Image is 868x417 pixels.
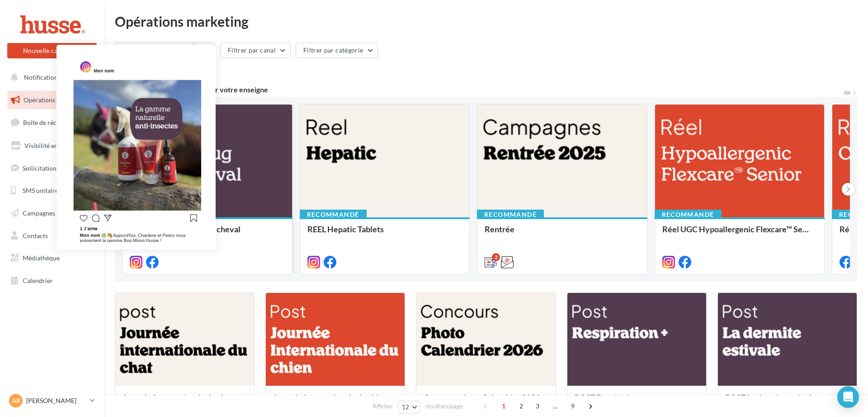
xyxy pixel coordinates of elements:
a: Visibilité en ligne [5,136,99,155]
div: Recommandé [477,210,544,220]
span: Afficher [373,402,393,411]
a: Boîte de réception34 [5,113,99,132]
a: Médiathèque [5,249,99,268]
div: POST La dermite estivale [725,393,849,411]
span: 9 [566,399,580,413]
div: Rentrée [485,225,640,243]
span: Calendrier [23,277,53,284]
div: Opérations marketing [115,14,857,28]
span: Contacts [23,232,48,240]
a: Sollicitation d'avis [5,159,99,178]
div: Recommandé [300,210,367,220]
span: Visibilité en ligne [24,142,73,149]
span: résultats/page [425,402,463,411]
span: Notifications [24,73,61,81]
span: Boîte de réception [23,119,75,126]
a: Campagnes [5,204,99,223]
p: [PERSON_NAME] [26,396,86,405]
div: Recommandé [122,210,189,220]
button: Filtrer par catégorie [296,43,378,58]
button: Nouvelle campagne [7,43,97,58]
a: Opérations [5,91,99,110]
a: Contacts [5,226,99,245]
span: 1 [496,399,511,413]
div: POST Respiration + [575,393,699,411]
a: Calendrier [5,271,99,290]
div: Concours photo Calendrier 2026 [424,393,548,411]
div: 2 [492,253,500,261]
a: AR [PERSON_NAME] [7,392,97,409]
div: Recommandé [655,210,722,220]
div: REEL UGC anti-insectes cheval [130,225,285,243]
div: 107 [115,65,171,75]
button: 12 [398,401,421,413]
div: Open Intercom Messenger [837,386,859,408]
div: Journée Internationale du chat roux [123,393,247,411]
span: SMS unitaire [23,187,58,194]
div: opérations [132,67,171,75]
button: Notifications [5,68,95,87]
span: ... [548,399,562,413]
div: 34 [83,120,93,127]
span: AR [12,396,20,405]
span: Opérations [24,96,55,104]
span: Campagnes [23,209,55,217]
span: 3 [530,399,545,413]
button: Filtrer par canal [220,43,291,58]
span: Sollicitation d'avis [23,164,74,172]
div: Réel UGC Hypoallergenic Flexcare™ Senior [662,225,817,243]
span: 12 [402,403,410,411]
div: REEL Hepatic Tablets [307,225,462,243]
span: 2 [514,399,528,413]
a: SMS unitaire [5,181,99,200]
div: 6 opérations recommandées par votre enseigne [115,86,843,93]
span: Médiathèque [23,254,60,262]
div: Journée Internationale du chien [273,393,397,411]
